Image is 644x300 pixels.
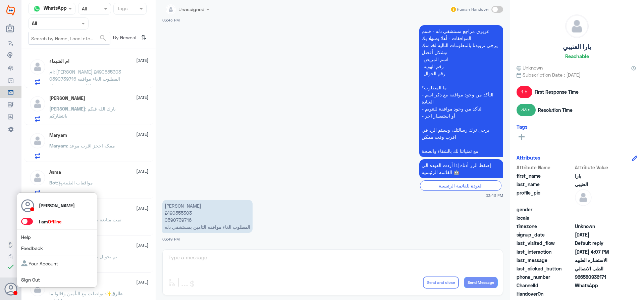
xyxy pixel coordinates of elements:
i: ⇅ [141,32,147,43]
span: [DATE] [136,279,148,285]
span: null [575,206,624,213]
span: By Newest [110,32,139,45]
p: 30/9/2025, 3:49 PM [162,200,253,233]
span: null [575,214,624,221]
span: null [575,290,624,297]
span: Maryam [49,143,67,148]
span: First Response Time [535,88,579,95]
span: [DATE] [136,57,148,63]
span: [DATE] [136,205,148,211]
i: check [7,263,15,271]
span: Attribute Name [517,164,574,171]
p: 30/9/2025, 3:43 PM [419,159,503,178]
span: ChannelId [517,282,574,289]
span: HandoverOn [517,290,574,297]
span: [DATE] [136,94,148,100]
span: [DATE] [136,168,148,174]
span: 1 h [517,86,532,98]
span: [PERSON_NAME] [49,106,85,112]
span: الاستشاره الطبيه [575,257,624,264]
h6: Tags [517,124,528,130]
a: Feedback [21,245,43,251]
span: locale [517,214,574,221]
span: signup_date [517,231,574,238]
span: العتيبي [575,181,624,188]
span: Bot [49,180,57,185]
div: Tags [116,5,128,13]
span: : ممكه احجز اقرب موعد [67,143,115,148]
button: Avatar [4,283,17,295]
span: Human Handover [457,6,489,12]
span: I am [39,219,62,224]
span: 2025-08-25T10:50:33.945Z [575,231,624,238]
span: Resolution Time [538,106,573,114]
span: [DATE] [136,242,148,248]
span: Default reply [575,240,624,247]
span: Subscription Date : [DATE] [517,71,637,78]
h5: يارا العتيبي [563,43,591,51]
span: last_visited_flow [517,240,574,247]
span: timezone [517,223,574,230]
span: 03:49 PM [162,237,180,241]
img: defaultAdmin.png [29,132,46,149]
a: Your Account [21,261,58,266]
h5: Maryam [49,132,67,138]
div: العودة للقائمة الرئيسية [420,180,501,191]
span: last_name [517,181,574,188]
h5: Ahmed [49,95,85,101]
span: يارا [575,172,624,179]
img: defaultAdmin.png [29,95,46,112]
h6: Attributes [517,155,540,161]
h5: Asma [49,169,61,175]
span: : موافقات الطبية [57,180,93,185]
span: 2025-09-30T13:07:18.204Z [575,248,624,255]
span: last_message [517,257,574,264]
span: last_clicked_button [517,265,574,272]
button: search [99,33,107,44]
img: defaultAdmin.png [29,169,46,186]
button: Send and close [423,276,459,289]
span: Offline [48,219,62,224]
span: الطب الاتصالي [575,265,624,272]
span: [DATE] [136,131,148,137]
img: whatsapp.png [32,4,42,14]
p: 30/9/2025, 3:43 PM [419,25,503,157]
a: Help [21,234,31,240]
span: first_name [517,172,574,179]
span: gender [517,206,574,213]
img: defaultAdmin.png [29,280,46,297]
span: Unknown [575,223,624,230]
span: Unknown [517,64,543,71]
a: Sign Out [21,277,40,283]
span: طارق✨ [106,291,122,296]
span: profile_pic [517,189,574,205]
img: Widebot Logo [6,5,15,16]
img: defaultAdmin.png [575,189,592,206]
button: Send Message [464,277,498,288]
img: defaultAdmin.png [29,58,46,75]
span: search [99,34,107,42]
span: phone_number [517,273,574,281]
span: 966580936171 [575,273,624,281]
img: defaultAdmin.png [566,15,588,38]
span: 03:43 PM [162,18,180,22]
input: Search by Name, Local etc… [29,32,110,44]
span: last_interaction [517,248,574,255]
span: Attribute Value [575,164,624,171]
span: 2 [575,282,624,289]
h5: ام الشيماء [49,58,69,64]
span: : [PERSON_NAME] 2490555303 0590739716 المطلوب الغاء موافقه التامين بمستشفي دله [49,69,121,89]
span: 03:43 PM [486,192,503,198]
span: 33 s [517,104,536,116]
p: [PERSON_NAME] [39,202,75,209]
h6: Reachable [565,53,589,59]
span: ام [49,69,54,75]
